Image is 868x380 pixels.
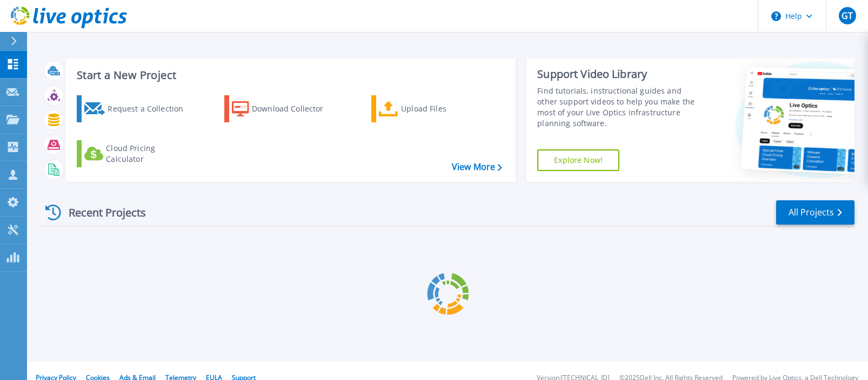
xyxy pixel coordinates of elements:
[77,69,502,81] h3: Start a New Project
[452,162,502,172] a: View More
[77,95,197,122] a: Request a Collection
[537,86,703,129] div: Find tutorials, instructional guides and other support videos to help you make the most of your L...
[842,11,853,20] span: GT
[42,199,161,226] div: Recent Projects
[108,98,194,120] div: Request a Collection
[252,98,338,120] div: Download Collector
[401,98,488,120] div: Upload Files
[776,200,854,225] a: All Projects
[224,95,345,122] a: Download Collector
[106,143,192,165] div: Cloud Pricing Calculator
[371,95,492,122] a: Upload Files
[537,67,703,81] div: Support Video Library
[537,149,619,171] a: Explore Now!
[77,140,197,167] a: Cloud Pricing Calculator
